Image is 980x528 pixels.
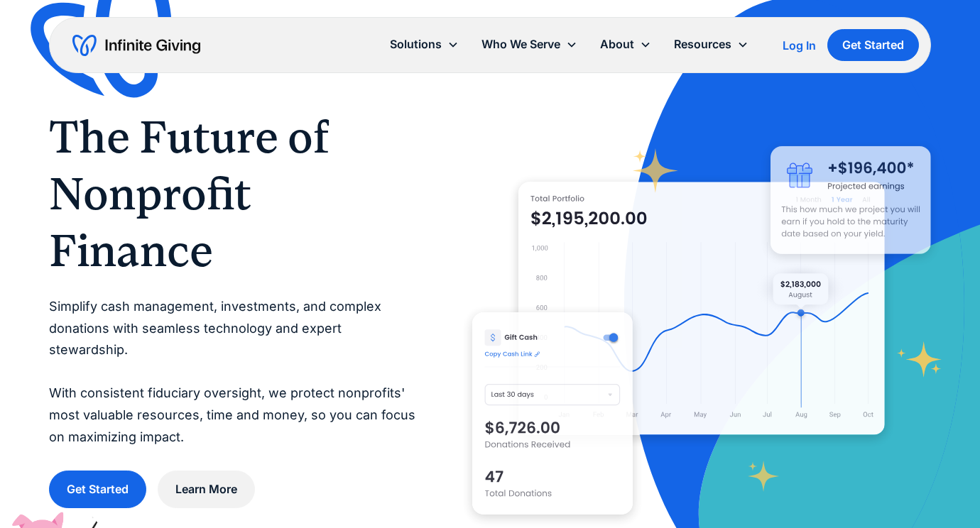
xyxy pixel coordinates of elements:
[49,471,146,508] a: Get Started
[783,37,816,54] a: Log In
[518,182,885,435] img: nonprofit donation platform
[897,341,943,378] img: fundraising star
[472,312,633,515] img: donation software for nonprofits
[470,29,589,60] div: Who We Serve
[600,35,634,54] div: About
[390,35,442,54] div: Solutions
[379,29,470,60] div: Solutions
[158,471,255,508] a: Learn More
[49,296,415,448] p: Simplify cash management, investments, and complex donations with seamless technology and expert ...
[72,34,200,57] a: home
[589,29,663,60] div: About
[481,35,560,54] div: Who We Serve
[783,40,816,51] div: Log In
[663,29,760,60] div: Resources
[827,29,919,61] a: Get Started
[674,35,731,54] div: Resources
[49,109,415,279] h1: The Future of Nonprofit Finance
